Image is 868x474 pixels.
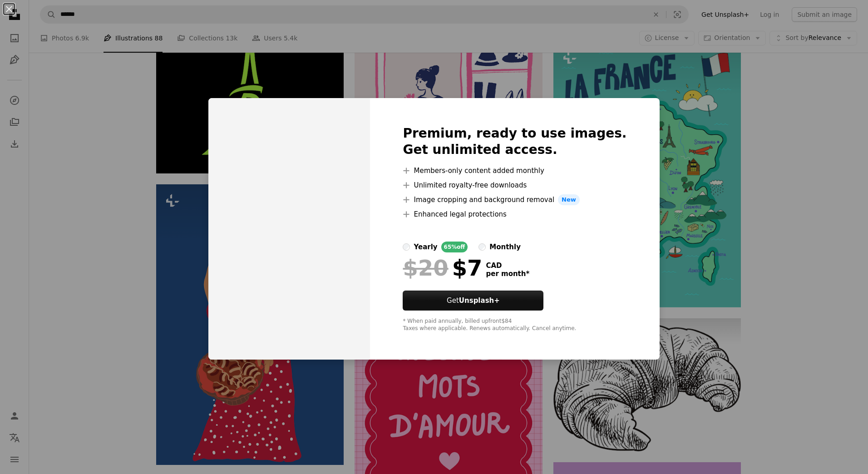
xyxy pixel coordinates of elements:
img: premium_vector-1698192106125-ad31103671bb [208,98,370,360]
li: Members-only content added monthly [403,165,626,176]
div: yearly [414,242,437,252]
li: Enhanced legal protections [403,209,626,220]
div: * When paid annually, billed upfront $84 Taxes where applicable. Renews automatically. Cancel any... [403,318,626,332]
button: GetUnsplash+ [403,291,543,311]
h2: Premium, ready to use images. Get unlimited access. [403,125,626,158]
div: monthly [489,242,521,252]
input: yearly65%off [403,243,410,251]
span: per month * [486,270,529,278]
div: 65% off [441,242,468,252]
span: New [558,194,580,205]
li: Unlimited royalty-free downloads [403,180,626,191]
input: monthly [478,243,486,251]
li: Image cropping and background removal [403,194,626,205]
span: CAD [486,262,529,270]
div: $7 [403,256,482,280]
strong: Unsplash+ [459,296,500,305]
span: $20 [403,256,448,280]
